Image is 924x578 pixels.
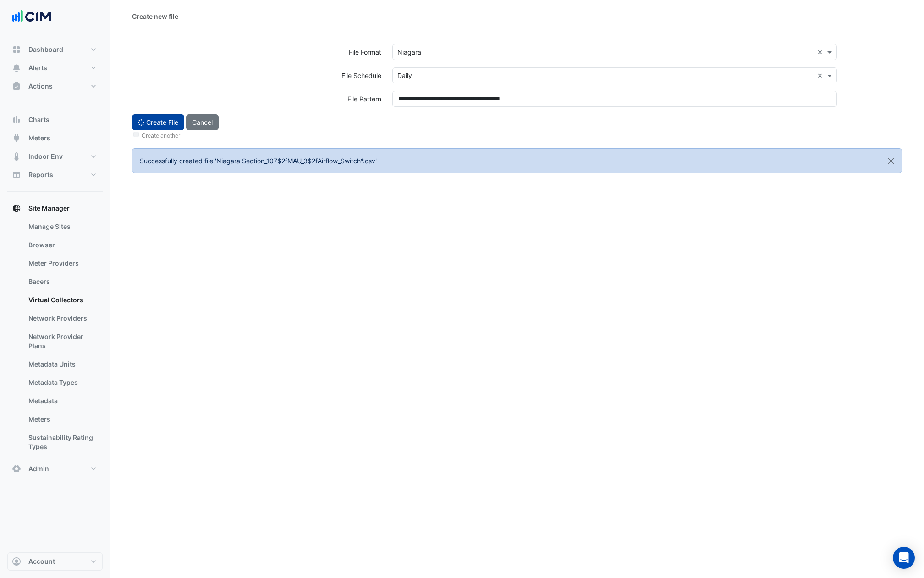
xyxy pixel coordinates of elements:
label: Create another [142,132,180,140]
a: Network Providers [21,309,103,328]
span: Account [28,557,55,566]
span: Site Manager [28,204,70,213]
span: Actions [28,82,53,91]
a: Sustainability Rating Types [21,428,103,456]
button: Charts [7,111,103,129]
button: Cancel [186,114,219,130]
ngb-alert: Successfully created file 'Niagara Section_107$2fMAU_3$2fAirflow_Switch*.csv' [132,148,902,173]
app-icon: Reports [12,170,21,179]
a: Network Provider Plans [21,328,103,355]
button: Admin [7,460,103,478]
label: File Format [349,44,381,60]
a: Bacers [21,272,103,291]
a: Meters [21,410,103,428]
span: Reports [28,170,53,179]
button: Site Manager [7,199,103,217]
app-icon: Charts [12,115,21,124]
a: Meter Providers [21,254,103,272]
button: Account [7,552,103,571]
label: File Pattern [347,91,381,107]
div: Open Intercom Messenger [893,547,915,569]
button: Reports [7,166,103,184]
app-icon: Alerts [12,63,21,72]
app-icon: Admin [12,464,21,473]
span: Clear [817,47,825,57]
a: Browser [21,236,103,254]
a: Metadata [21,392,103,410]
span: Meters [28,133,50,143]
a: Metadata Types [21,373,103,392]
button: Dashboard [7,40,103,59]
label: File Schedule [341,67,381,83]
span: Indoor Env [28,152,63,161]
button: Actions [7,77,103,95]
button: Indoor Env [7,147,103,166]
div: Site Manager [7,217,103,460]
a: Manage Sites [21,217,103,236]
span: Clear [817,71,825,80]
app-icon: Dashboard [12,45,21,54]
app-icon: Site Manager [12,204,21,213]
button: Alerts [7,59,103,77]
app-icon: Actions [12,82,21,91]
button: Close [880,149,902,173]
span: Alerts [28,63,47,72]
a: Metadata Units [21,355,103,373]
button: Create File [132,114,184,130]
span: Charts [28,115,49,124]
img: Company Logo [11,7,52,26]
a: Virtual Collectors [21,291,103,309]
app-icon: Indoor Env [12,152,21,161]
div: Create new file [132,11,178,21]
span: Dashboard [28,45,63,54]
app-icon: Meters [12,133,21,143]
span: Admin [28,464,49,473]
button: Meters [7,129,103,147]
